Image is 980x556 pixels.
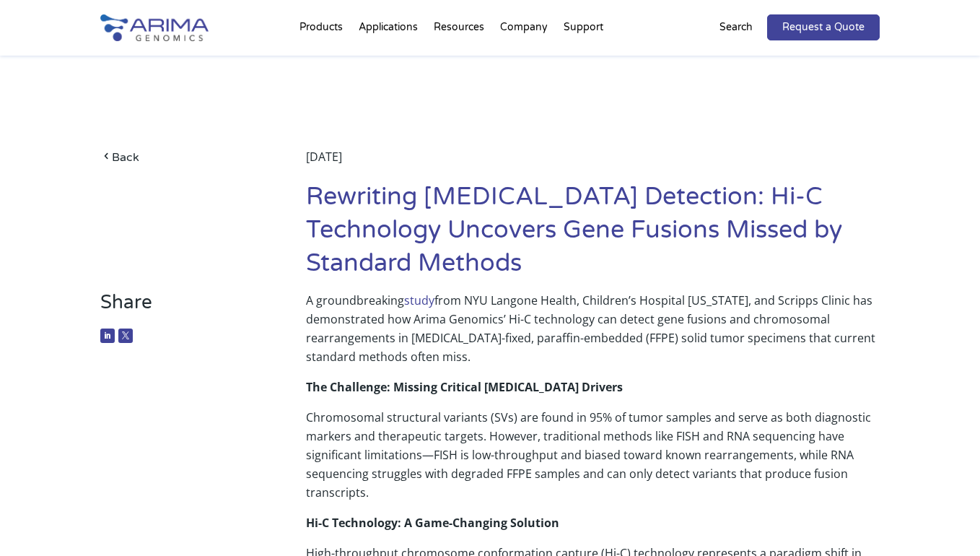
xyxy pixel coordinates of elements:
a: Request a Quote [767,14,880,40]
strong: The Challenge: Missing Critical [MEDICAL_DATA] Drivers [306,379,623,395]
h3: Share [100,291,263,325]
div: [DATE] [306,147,880,181]
a: Back [100,147,263,167]
p: Chromosomal structural variants (SVs) are found in 95% of tumor samples and serve as both diagnos... [306,408,880,513]
h1: Rewriting [MEDICAL_DATA] Detection: Hi-C Technology Uncovers Gene Fusions Missed by Standard Methods [306,181,880,291]
p: A groundbreaking from NYU Langone Health, Children’s Hospital [US_STATE], and Scripps Clinic has ... [306,291,880,378]
img: Arima-Genomics-logo [100,14,209,41]
a: study [404,292,434,308]
p: Search [719,18,753,37]
strong: Hi-C Technology: A Game-Changing Solution [306,515,559,531]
